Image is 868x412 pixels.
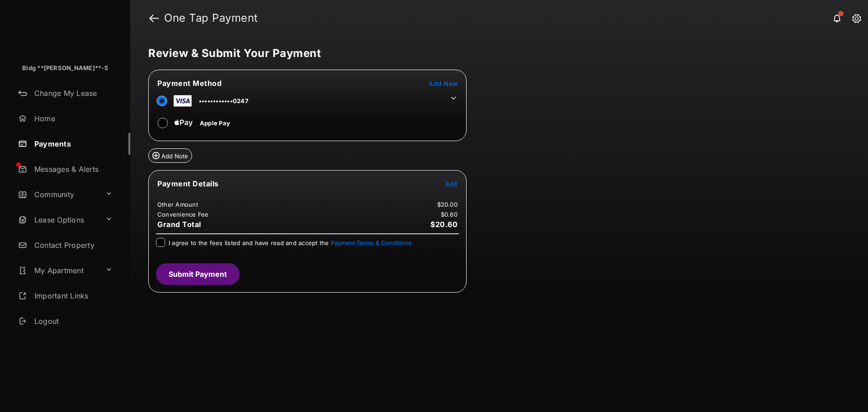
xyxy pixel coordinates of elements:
[157,79,222,88] span: Payment Method
[429,79,458,88] button: Add New
[199,97,249,104] span: ••••••••••••0247
[14,234,130,256] a: Contact Property
[164,13,258,24] strong: One Tap Payment
[157,200,198,208] td: Other Amount
[148,148,192,163] button: Add Note
[440,210,458,218] td: $0.60
[14,310,130,332] a: Logout
[169,239,411,246] span: I agree to the fees listed and have read and accept the
[446,180,458,188] span: Edit
[22,64,108,73] p: Bldg **[PERSON_NAME]**-5
[14,285,116,307] a: Important Links
[14,184,102,205] a: Community
[331,239,411,246] button: I agree to the fees listed and have read and accept the
[437,200,458,208] td: $20.00
[14,133,130,155] a: Payments
[157,179,219,188] span: Payment Details
[446,179,458,188] button: Edit
[430,220,458,229] span: $20.60
[14,158,130,180] a: Messages & Alerts
[14,82,130,104] a: Change My Lease
[157,220,201,229] span: Grand Total
[148,48,843,59] h5: Review & Submit Your Payment
[429,80,458,87] span: Add New
[157,210,209,218] td: Convenience Fee
[14,260,102,281] a: My Apartment
[200,119,230,127] span: Apple Pay
[14,209,102,231] a: Lease Options
[156,263,240,285] button: Submit Payment
[14,108,130,129] a: Home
